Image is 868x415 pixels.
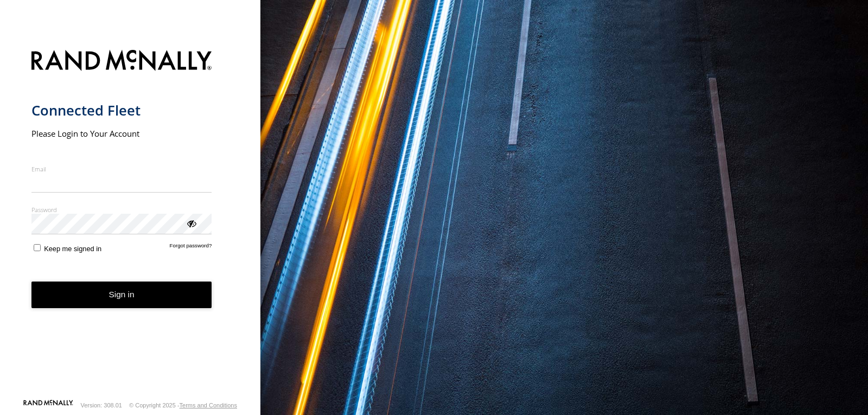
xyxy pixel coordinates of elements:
div: © Copyright 2025 - [129,402,237,408]
input: Keep me signed in [34,244,41,251]
div: ViewPassword [186,218,196,228]
h2: Please Login to Your Account [31,128,212,139]
a: Forgot password? [170,242,212,253]
label: Email [31,165,212,173]
label: Password [31,206,212,214]
img: Rand McNally [31,48,212,75]
div: Version: 308.01 [81,402,122,408]
a: Visit our Website [23,400,73,411]
a: Terms and Conditions [180,402,237,408]
h1: Connected Fleet [31,101,212,119]
span: Keep me signed in [44,245,101,253]
form: main [31,43,229,399]
button: Sign in [31,282,212,308]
